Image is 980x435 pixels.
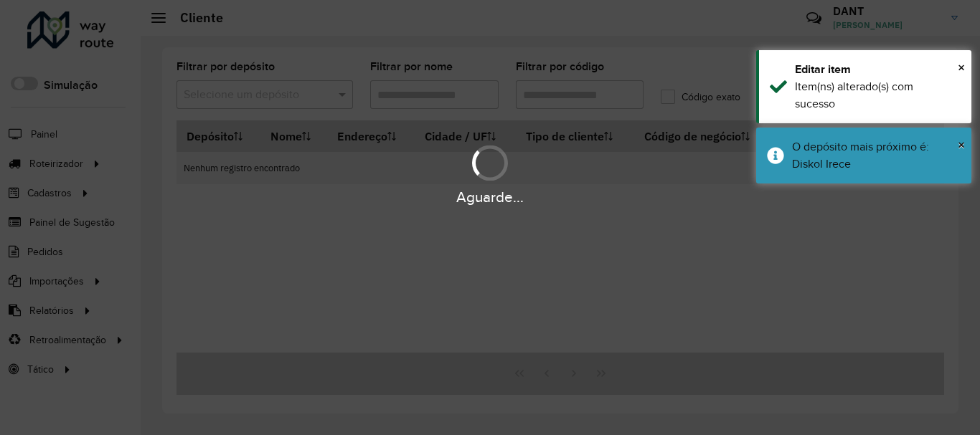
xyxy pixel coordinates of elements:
span: × [958,137,965,153]
div: O depósito mais próximo é: Diskol Irece [792,138,961,173]
div: Item(ns) alterado(s) com sucesso [795,78,961,113]
div: Editar item [795,61,961,78]
button: Close [958,134,965,156]
button: Close [958,57,965,78]
span: × [958,59,965,75]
